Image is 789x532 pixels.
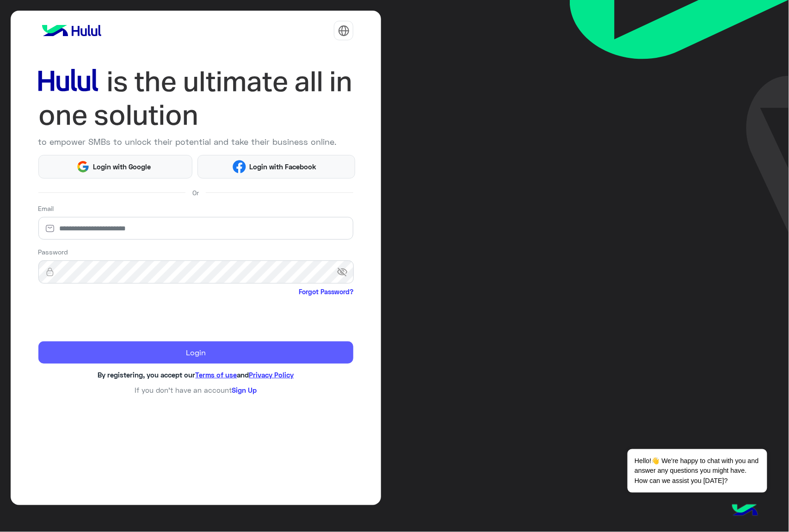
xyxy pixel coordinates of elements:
img: hululLoginTitle_EN.svg [38,65,354,132]
span: By registering, you accept our [98,371,195,379]
h6: If you don’t have an account [38,386,354,394]
p: to empower SMBs to unlock their potential and take their business online. [38,136,354,148]
span: Or [192,188,199,198]
label: Password [38,247,68,257]
span: Login with Facebook [246,161,320,172]
span: Login with Google [90,161,154,172]
a: Terms of use [195,371,237,379]
img: Google [76,160,90,173]
button: Login with Facebook [197,155,355,179]
button: Login [38,341,354,364]
label: Email [38,204,54,213]
a: Privacy Policy [249,371,294,379]
a: Sign Up [232,386,257,394]
img: tab [338,25,350,37]
img: email [38,224,62,233]
span: Hello!👋 We're happy to chat with you and answer any questions you might have. How can we assist y... [628,449,767,493]
span: visibility_off [337,264,354,280]
button: Login with Google [38,155,192,179]
img: hulul-logo.png [729,495,761,527]
span: and [237,371,249,379]
img: logo [38,21,105,40]
iframe: reCAPTCHA [38,298,179,334]
a: Forgot Password? [299,287,353,297]
img: lock [38,267,62,277]
img: Facebook [233,160,246,173]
